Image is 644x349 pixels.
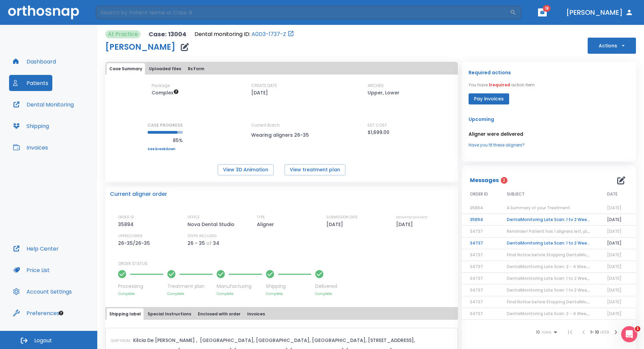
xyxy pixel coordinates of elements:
[107,63,145,75] button: Case Summary
[469,69,511,77] p: Required actions
[110,190,167,198] p: Current aligner order
[185,63,207,75] button: Rx Form
[34,337,52,344] span: Logout
[315,283,337,290] p: Delivered
[469,142,629,148] a: Have you fit these aligners?
[470,228,483,234] span: 34737
[187,239,205,247] p: 26 - 35
[252,30,286,38] a: A0D3-1737-Z
[590,329,600,335] span: 1 - 10
[118,239,152,247] p: 26-35/26-35
[217,291,262,296] p: Complete
[195,30,250,38] p: Dental monitoring ID:
[469,82,535,88] p: You have action item
[396,220,415,228] p: [DATE]
[133,336,197,344] p: Kilcia De [PERSON_NAME] ,
[118,233,143,239] p: UPPER/LOWER
[284,164,345,175] button: View treatment plan
[507,264,616,269] span: DentalMonitoring Late Scan: 2 - 4 Weeks Notification
[599,214,636,226] td: [DATE]
[469,130,629,138] p: Aligner were delivered
[148,147,183,151] a: See breakdown
[470,205,483,211] span: 35894
[588,38,636,54] button: Actions
[507,287,617,293] span: DentalMonitoring Late Scan: 1 to 2 Weeks Notification
[499,214,599,226] td: DentalMonitoring Late Scan: 1 to 2 Weeks Notification
[507,275,617,281] span: DentalMonitoring Late Scan: 1 to 2 Weeks Notification
[540,330,551,335] span: rows
[563,6,636,18] button: [PERSON_NAME]
[152,83,170,89] p: Package
[9,75,52,91] button: Patients
[536,330,540,335] span: 10
[9,241,63,257] button: Help Center
[251,131,312,139] p: Wearing aligners 26-35
[507,205,570,211] span: A Summary of your Treatment
[206,239,212,247] p: of
[507,299,602,305] span: Final Notice before Stopping DentalMonitoring
[368,83,384,89] p: ARCHES
[507,252,602,258] span: Final Notice before Stopping DentalMonitoring
[107,63,457,75] div: tabs
[251,89,268,97] p: [DATE]
[195,30,294,38] div: Open patient in dental monitoring portal
[9,283,76,300] button: Account Settings
[96,6,510,19] input: Search by Patient Name or Case #
[218,164,274,175] button: View 3D Animation
[118,261,453,267] p: ORDER STATUS
[9,118,53,134] button: Shipping
[251,83,277,89] p: CREATE DATE
[105,43,175,51] h1: [PERSON_NAME]
[600,329,609,335] span: of 29
[507,228,629,234] span: Reminder! Patient has 1 aligners left, please order next set!
[111,338,130,344] p: SHIP FROM:
[195,308,243,320] button: Enclosed with order
[58,310,64,316] div: Tooltip anchor
[152,89,179,96] span: Up to 50 Steps (100 aligners)
[167,283,213,290] p: Treatment plan
[108,30,138,38] p: At Practice
[607,228,622,234] span: [DATE]
[118,291,163,296] p: Complete
[118,283,163,290] p: Processing
[118,214,134,220] p: ORDER ID
[326,220,345,228] p: [DATE]
[599,237,636,249] td: [DATE]
[8,5,79,19] img: Orthosnap
[396,214,427,220] p: ESTIMATED SHIP DATE
[200,336,415,344] p: [GEOGRAPHIC_DATA], [GEOGRAPHIC_DATA], [GEOGRAPHIC_DATA], [STREET_ADDRESS],
[251,122,312,128] p: Current Batch
[462,214,499,226] td: 35894
[469,115,629,123] p: Upcoming
[507,191,525,197] span: SUBJECT
[470,299,483,305] span: 34737
[607,205,622,211] span: [DATE]
[489,82,510,88] span: 1 required
[9,96,78,113] a: Dental Monitoring
[148,136,183,144] p: 85%
[470,191,488,197] span: ORDER ID
[315,291,337,296] p: Complete
[9,139,52,156] button: Invoices
[470,275,483,281] span: 34737
[257,220,276,228] p: Aligner
[107,308,457,320] div: tabs
[607,191,618,197] span: DATE
[368,128,389,136] p: $1,699.00
[266,291,311,296] p: Complete
[145,308,194,320] button: Special Instructions
[257,214,265,220] p: TYPE
[326,214,358,220] p: SUBMISSION DATE
[149,30,186,38] p: Case: 13004
[217,283,262,290] p: Manufacturing
[118,220,136,228] p: 35894
[607,311,622,316] span: [DATE]
[213,239,219,247] p: 34
[9,53,60,70] button: Dashboard
[9,262,54,278] button: Price List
